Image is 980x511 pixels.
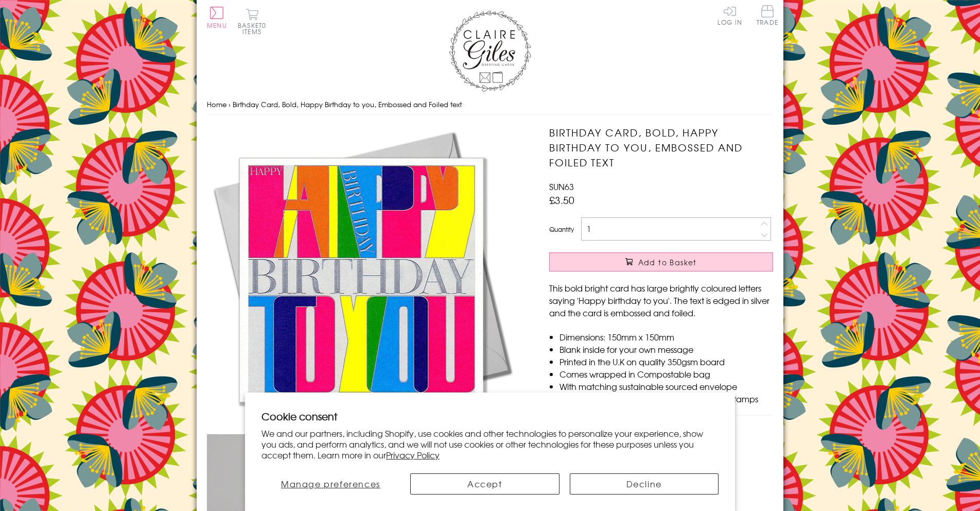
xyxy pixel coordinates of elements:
[261,473,400,495] button: Manage preferences
[757,5,778,27] a: Trade
[261,428,719,460] p: We and our partners, including Shopify, use cookies and other technologies to personalize your ex...
[449,10,531,92] img: Claire Giles Greetings Cards
[549,252,773,271] button: Add to Basket
[638,257,697,267] span: Add to Basket
[559,343,773,355] li: Blank inside for your own message
[559,380,773,393] li: With matching sustainable sourced envelope
[559,331,773,343] li: Dimensions: 150mm x 150mm
[207,7,227,28] button: Menu
[570,473,719,495] button: Decline
[207,94,773,115] nav: breadcrumbs
[233,99,462,109] span: Birthday Card, Bold, Happy Birthday to you, Embossed and Foiled text
[242,21,266,36] span: 0 items
[549,125,773,169] h1: Birthday Card, Bold, Happy Birthday to you, Embossed and Foiled text
[229,99,231,109] span: ›
[238,8,266,35] button: Basket0 items
[410,473,559,495] button: Accept
[549,282,773,319] p: This bold bright card has large brightly coloured letters saying 'Happy birthday to you'. The tex...
[207,21,227,30] span: Menu
[549,180,574,193] span: SUN63
[549,225,574,234] label: Quantity
[717,5,742,25] a: Log In
[559,368,773,380] li: Comes wrapped in Compostable bag
[261,409,719,423] h2: Cookie consent
[207,125,516,434] img: Birthday Card, Bold, Happy Birthday to you, Embossed and Foiled text
[281,478,380,490] span: Manage preferences
[549,193,574,207] span: £3.50
[559,355,773,368] li: Printed in the U.K on quality 350gsm board
[207,99,226,109] a: Home
[757,5,778,25] span: Trade
[386,449,440,461] a: Privacy Policy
